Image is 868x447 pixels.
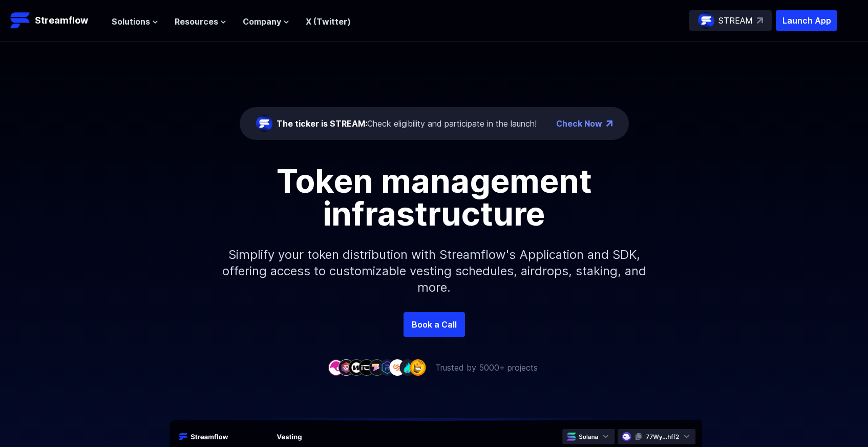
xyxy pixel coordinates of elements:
img: top-right-arrow.png [606,120,612,127]
button: Company [243,15,289,28]
span: The ticker is STREAM: [277,118,367,129]
img: streamflow-logo-circle.png [256,115,272,132]
span: Solutions [112,15,150,28]
p: Simplify your token distribution with Streamflow's Application and SDK, offering access to custom... [214,230,654,312]
span: Company [243,15,281,28]
img: company-6 [379,359,395,375]
img: Streamflow Logo [10,10,31,31]
img: company-1 [328,359,344,375]
img: top-right-arrow.svg [757,17,763,24]
a: Streamflow [10,10,101,31]
img: company-9 [410,359,426,375]
a: X (Twitter) [306,16,351,27]
a: Check Now [556,117,602,130]
a: Book a Call [404,312,465,337]
img: company-3 [348,359,365,375]
a: STREAM [689,10,772,31]
p: Streamflow [35,13,88,28]
img: company-5 [369,359,385,375]
button: Launch App [776,10,837,31]
button: Solutions [112,15,158,28]
h1: Token management infrastructure [204,165,665,230]
button: Resources [175,15,226,28]
img: company-7 [389,359,406,375]
img: company-8 [399,359,416,375]
img: company-4 [358,359,375,375]
p: STREAM [718,14,753,27]
div: Check eligibility and participate in the launch! [277,117,537,130]
p: Trusted by 5000+ projects [435,361,538,374]
span: Resources [175,15,218,28]
img: streamflow-logo-circle.png [698,12,714,29]
img: company-2 [338,359,354,375]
